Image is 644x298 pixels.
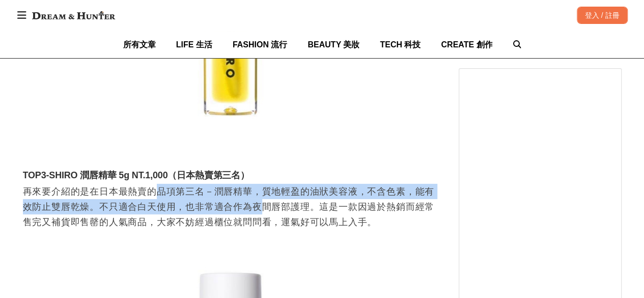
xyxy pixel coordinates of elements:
[123,31,156,58] a: 所有文章
[27,6,120,24] img: Dream & Hunter
[577,7,628,24] div: 登入 / 註冊
[307,31,359,58] a: BEAUTY 美妝
[441,40,492,49] span: CREATE 創作
[380,40,421,49] span: TECH 科技
[23,184,438,230] p: 再來要介紹的是在日本最熱賣的品項第三名－潤唇精華，質地輕盈的油狀美容液，不含色素，能有效防止雙唇乾燥。不只適合白天使用，也非常適合作為夜間唇部護理。這是一款因過於熱銷而經常售完又補貨即售罄的人氣...
[23,170,438,181] h3: TOP3-SHIRO 潤唇精華 5g NT.1,000（日本熱賣第三名）
[307,40,359,49] span: BEAUTY 美妝
[380,31,421,58] a: TECH 科技
[441,31,492,58] a: CREATE 創作
[233,40,288,49] span: FASHION 流行
[233,31,288,58] a: FASHION 流行
[176,31,212,58] a: LIFE 生活
[123,40,156,49] span: 所有文章
[176,40,212,49] span: LIFE 生活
